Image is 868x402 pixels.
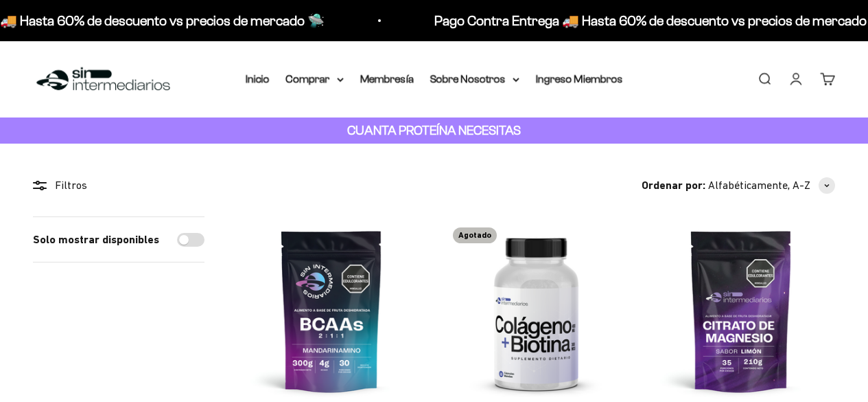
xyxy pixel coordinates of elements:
span: Alfabéticamente, A-Z [708,177,810,194]
a: Ingreso Miembros [536,73,623,85]
span: Ordenar por: [642,177,705,194]
summary: Sobre Nosotros [430,70,519,88]
a: Inicio [246,73,270,85]
summary: Comprar [286,70,344,88]
strong: CUANTA PROTEÍNA NECESITAS [347,123,521,137]
p: Pago Contra Entrega 🚚 Hasta 60% de descuento vs precios de mercado 🛸 [414,10,866,32]
div: Filtros [33,177,204,194]
a: Membresía [360,73,414,85]
button: Alfabéticamente, A-Z [708,177,835,194]
label: Solo mostrar disponibles [33,231,159,249]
